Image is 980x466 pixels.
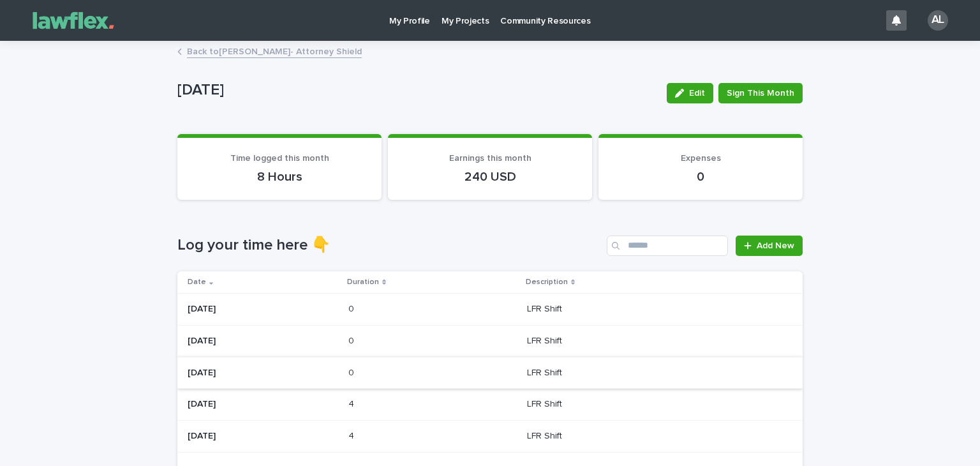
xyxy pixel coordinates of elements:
p: LFR Shift [527,333,565,347]
img: Gnvw4qrBSHOAfo8VMhG6 [26,8,121,33]
p: 8 Hours [193,169,366,184]
p: 240 USD [403,169,577,184]
span: Time logged this month [230,154,329,163]
p: [DATE] [188,304,338,315]
button: Edit [667,83,713,103]
span: Edit [689,89,705,98]
p: 0 [348,365,357,379]
p: Description [526,275,568,289]
p: 0 [348,333,357,347]
p: [DATE] [188,431,338,442]
div: AL [928,10,948,31]
p: [DATE] [188,336,338,347]
p: [DATE] [188,368,338,379]
tr: [DATE]44 LFR ShiftLFR Shift [177,389,803,421]
p: LFR Shift [527,365,565,379]
p: 0 [614,169,787,184]
p: LFR Shift [527,428,565,442]
input: Search [607,236,728,256]
tr: [DATE]00 LFR ShiftLFR Shift [177,293,803,325]
p: LFR Shift [527,396,565,410]
p: 4 [348,396,357,410]
h1: Log your time here 👇 [177,236,602,255]
p: 0 [348,301,357,315]
a: Add New [736,236,803,256]
span: Expenses [681,154,721,163]
span: Earnings this month [449,154,531,163]
p: [DATE] [177,81,657,100]
tr: [DATE]00 LFR ShiftLFR Shift [177,357,803,389]
a: Back to[PERSON_NAME]- Attorney Shield [187,43,362,58]
span: Add New [757,241,794,250]
tr: [DATE]00 LFR ShiftLFR Shift [177,325,803,357]
p: [DATE] [188,399,338,410]
p: LFR Shift [527,301,565,315]
p: 4 [348,428,357,442]
p: Duration [347,275,379,289]
button: Sign This Month [718,83,803,103]
span: Sign This Month [727,87,794,100]
tr: [DATE]44 LFR ShiftLFR Shift [177,421,803,453]
p: Date [188,275,206,289]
